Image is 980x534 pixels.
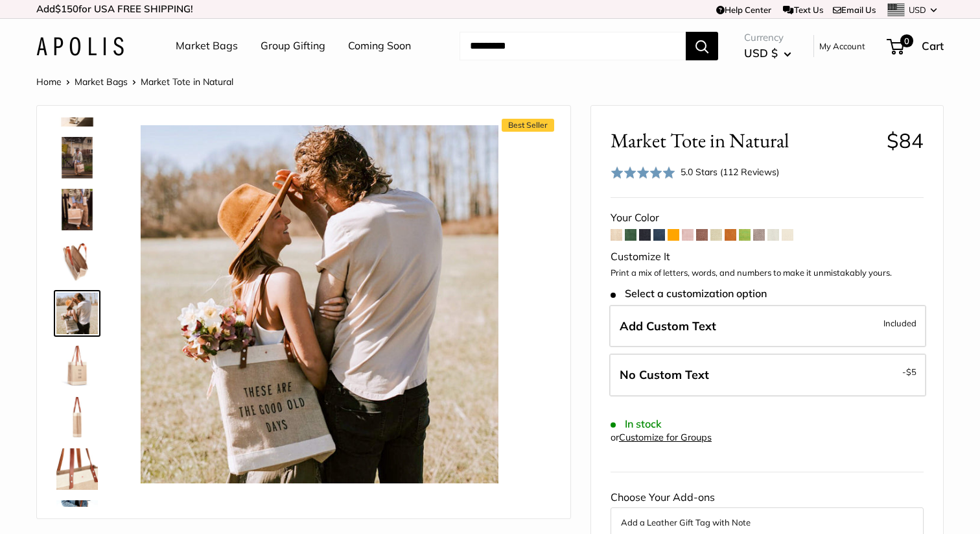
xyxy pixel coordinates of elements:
[819,38,865,54] a: My Account
[56,396,98,438] img: Market Tote in Natural
[261,36,325,56] a: Group Gifting
[887,128,924,153] span: $84
[460,32,686,60] input: Search...
[833,5,876,15] a: Email Us
[783,5,822,15] a: Text Us
[922,39,944,53] span: Cart
[900,34,913,47] span: 0
[744,46,778,60] span: USD $
[686,32,718,60] button: Search
[620,319,716,334] span: Add Custom Text
[611,418,662,430] span: In stock
[620,367,709,382] span: No Custom Text
[611,247,924,267] div: Customize It
[56,137,98,178] img: Market Tote in Natural
[611,267,924,280] p: Print a mix of letters, words, and numbers to make it unmistakably yours.
[681,165,779,179] div: 5.0 Stars (112 Reviews)
[716,5,771,15] a: Help Center
[56,345,98,386] img: Market Tote in Natural
[611,163,779,182] div: 5.0 Stars (112 Reviews)
[54,134,100,181] a: Market Tote in Natural
[621,515,913,530] button: Add a Leather Gift Tag with Note
[54,446,100,492] a: description_The red cross stitch represents our standard for quality and craftsmanship.
[56,189,98,230] img: Market Tote in Natural
[54,238,100,285] a: description_Water resistant inner liner.
[56,241,98,282] img: description_Water resistant inner liner.
[611,208,924,228] div: Your Color
[56,293,98,334] img: Market Tote in Natural
[902,364,916,380] span: -
[611,128,877,152] span: Market Tote in Natural
[54,290,100,337] a: Market Tote in Natural
[348,36,411,56] a: Coming Soon
[176,36,238,56] a: Market Bags
[611,429,712,446] div: or
[883,315,916,331] span: Included
[56,448,98,490] img: description_The red cross stitch represents our standard for quality and craftsmanship.
[54,186,100,233] a: Market Tote in Natural
[744,43,791,64] button: USD $
[54,394,100,441] a: Market Tote in Natural
[888,36,944,56] a: 0 Cart
[906,367,916,377] span: $5
[36,76,62,88] a: Home
[609,305,926,348] label: Add Custom Text
[141,125,498,483] img: Market Tote in Natural
[54,342,100,389] a: Market Tote in Natural
[619,431,712,443] a: Customize for Groups
[141,76,233,88] span: Market Tote in Natural
[75,76,128,88] a: Market Bags
[611,287,767,300] span: Select a customization option
[609,354,926,396] label: Leave Blank
[744,29,791,47] span: Currency
[36,73,233,90] nav: Breadcrumb
[36,37,124,56] img: Apolis
[909,5,926,15] span: USD
[55,3,78,15] span: $150
[502,119,554,132] span: Best Seller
